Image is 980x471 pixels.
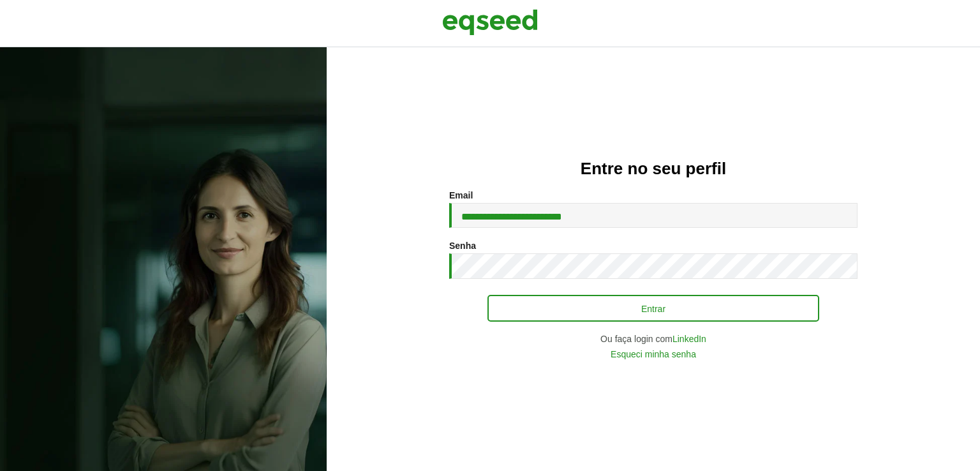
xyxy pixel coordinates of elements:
img: EqSeed Logo [442,6,538,38]
a: Esqueci minha senha [611,350,696,359]
label: Senha [449,241,476,250]
h2: Entre no seu perfil [352,160,954,178]
label: Email [449,191,473,200]
button: Entrar [487,295,819,322]
div: Ou faça login com [449,334,857,343]
a: LinkedIn [672,334,706,343]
